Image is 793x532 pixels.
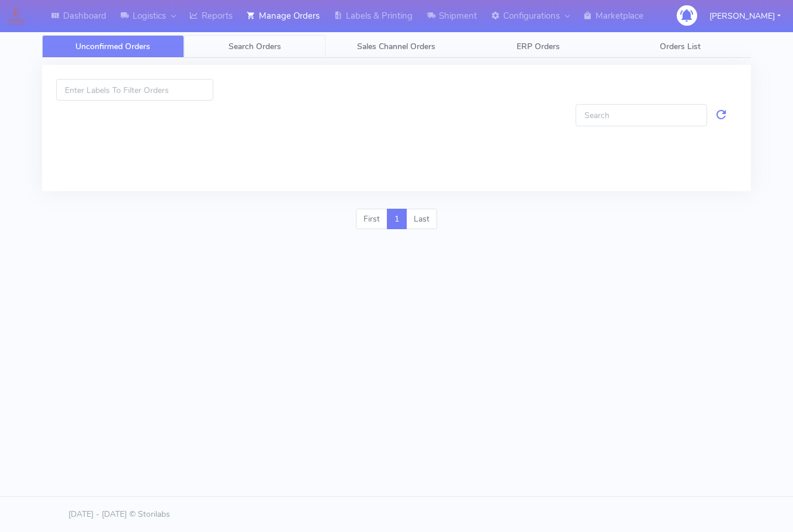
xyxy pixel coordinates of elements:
[228,41,281,52] span: Search Orders
[56,79,213,101] input: Enter Labels To Filter Orders
[387,209,407,230] a: 1
[357,41,435,52] span: Sales Channel Orders
[75,41,150,52] span: Unconfirmed Orders
[701,4,789,28] button: [PERSON_NAME]
[517,41,560,52] span: ERP Orders
[576,104,707,126] input: Search
[660,41,701,52] span: Orders List
[42,35,751,58] ul: Tabs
